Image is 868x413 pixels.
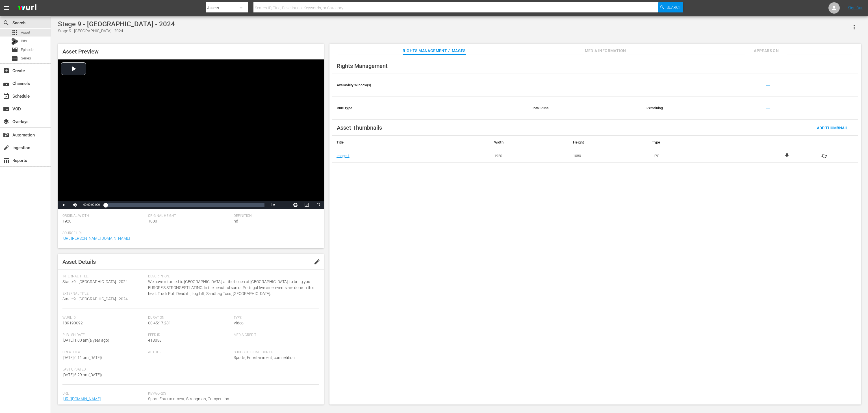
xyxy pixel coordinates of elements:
[21,30,30,35] span: Asset
[332,136,490,149] th: Title
[58,28,175,34] div: Stage 9 - [GEOGRAPHIC_DATA] - 2024
[267,201,279,209] button: Playback Rate
[62,274,145,279] span: Internal Title:
[62,258,96,265] span: Asset Details
[62,397,101,401] a: [URL][DOMAIN_NAME]
[648,136,753,149] th: Type
[62,350,145,355] span: Created At
[648,149,753,163] td: .JPG
[569,136,648,149] th: Height
[313,201,324,209] button: Fullscreen
[490,136,569,149] th: Width
[62,316,145,320] span: Wurl Id
[490,149,569,163] td: 1920
[83,203,100,206] span: 00:00:00.000
[21,47,34,53] span: Episode
[332,97,528,120] th: Rule Type
[234,350,316,355] span: Suggested Categories
[62,373,102,377] span: [DATE] 6:29 pm ( [DATE] )
[62,279,128,284] span: Stage 9 - [GEOGRAPHIC_DATA] - 2024
[812,126,852,130] span: Add Thumbnail
[403,47,465,54] span: Rights Management / Images
[148,279,316,297] span: We have returned to [GEOGRAPHIC_DATA], at the beach of [GEOGRAPHIC_DATA], to bring you EUROPE'S S...
[765,82,771,89] span: add
[21,55,31,61] span: Series
[3,118,10,125] span: Overlays
[234,219,238,223] span: hd
[62,48,99,55] span: Asset Preview
[148,391,316,396] span: Keywords
[234,321,244,325] span: Video
[848,6,863,10] a: Sign Out
[148,333,231,337] span: Feed ID
[11,46,18,53] span: Episode
[11,38,18,45] div: Bits
[62,236,130,241] a: [URL][PERSON_NAME][DOMAIN_NAME]
[62,333,145,337] span: Publish Date
[667,2,682,12] span: Search
[148,321,171,325] span: 00:45:17.281
[148,316,231,320] span: Duration
[58,20,175,28] div: Stage 9 - [GEOGRAPHIC_DATA] - 2024
[528,97,642,120] th: Total Runs
[69,201,81,209] button: Mute
[58,59,324,209] div: Video Player
[234,316,316,320] span: Type
[62,219,71,223] span: 1920
[821,153,828,159] button: cached
[3,20,10,26] span: search
[3,132,10,138] span: Automation
[62,391,145,396] span: Url
[761,101,775,115] button: add
[784,153,790,159] a: file_download
[62,367,145,372] span: Last Updated
[234,333,316,337] span: Media Credit
[290,201,301,209] button: Jump To Time
[21,38,27,44] span: Bits
[812,123,852,133] button: Add Thumbnail
[62,355,102,360] span: [DATE] 6:11 pm ( [DATE] )
[569,149,648,163] td: 1080
[3,157,10,164] span: Reports
[584,47,627,54] span: Media Information
[234,214,316,218] span: Definition
[337,154,350,158] a: Image 1
[62,338,109,343] span: [DATE] 1:00 am ( a year ago )
[148,350,231,355] span: Author
[62,231,316,236] span: Source Url
[658,2,683,12] button: Search
[148,219,157,223] span: 1080
[765,105,771,112] span: add
[310,255,324,269] button: edit
[62,321,83,325] span: 189190092
[11,29,18,36] span: apps
[337,63,388,69] span: Rights Management
[3,5,10,11] span: menu
[314,258,320,265] span: edit
[642,97,756,120] th: Remaining
[337,124,382,131] span: Asset Thumbnails
[58,201,69,209] button: Play
[148,338,162,343] span: 418058
[3,106,10,112] span: VOD
[62,292,145,296] span: External Title:
[148,214,231,218] span: Original Height
[14,1,41,15] img: ans4CAIJ8jUAAAAAAAAAAAAAAAAAAAAAAAAgQb4GAAAAAAAAAAAAAAAAAAAAAAAAJMjXAAAAAAAAAAAAAAAAAAAAAAAAgAT5G...
[745,47,787,54] span: Appears On
[3,67,10,74] span: Create
[11,55,18,62] span: Series
[3,144,10,151] span: Ingestion
[148,274,316,279] span: Description:
[105,203,264,207] div: Progress Bar
[234,355,295,360] span: Sports, Entertainment, competition
[301,201,313,209] button: Picture-in-Picture
[3,93,10,100] span: Schedule
[62,214,145,218] span: Original Width
[62,297,128,301] span: Stage 9 - [GEOGRAPHIC_DATA] - 2024
[761,78,775,92] button: add
[148,396,316,402] span: Sport, Entertainment, Strongman, Competition
[332,74,528,97] th: Availability Window(s)
[3,80,10,87] span: Channels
